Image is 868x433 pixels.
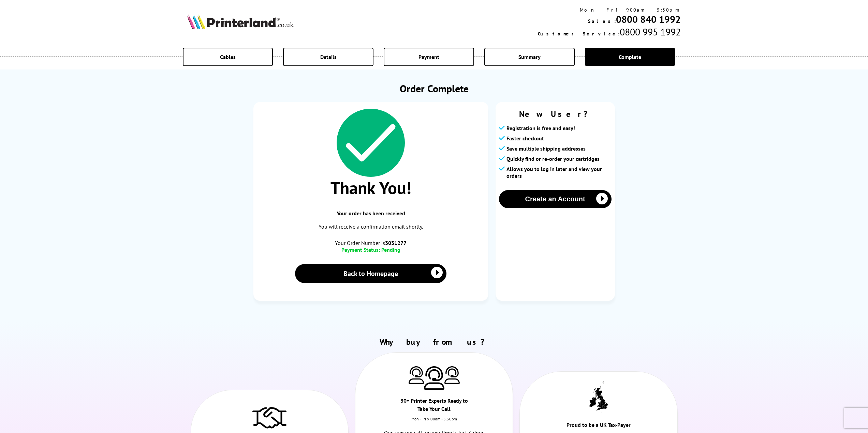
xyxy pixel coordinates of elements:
[220,53,236,60] span: Cables
[589,381,608,413] img: UK tax payer
[341,246,380,253] span: Payment Status:
[506,145,586,152] span: Save multiple shipping addresses
[260,222,482,231] p: You will receive a confirmation email shortly.
[295,264,447,283] a: Back to Homepage
[538,31,620,37] span: Customer Service:
[506,166,612,179] span: Allows you to log in later and view your orders
[424,366,444,390] img: Printer Experts
[260,210,482,217] span: Your order has been received
[253,82,615,95] h1: Order Complete
[518,53,541,60] span: Summary
[320,53,337,60] span: Details
[260,239,482,246] span: Your Order Number is
[381,246,400,253] span: Pending
[620,26,681,38] span: 0800 995 1992
[499,190,612,208] button: Create an Account
[559,421,638,432] div: Proud to be a UK Tax-Payer
[187,337,681,347] h2: Why buy from us?
[499,109,612,119] span: New User?
[385,239,407,246] b: 3031277
[395,397,473,416] div: 30+ Printer Experts Ready to Take Your Call
[538,7,681,13] div: Mon - Fri 9:00am - 5:30pm
[418,53,439,60] span: Payment
[506,135,544,142] span: Faster checkout
[444,366,460,384] img: Printer Experts
[187,14,294,29] img: Printerland Logo
[355,416,513,428] div: Mon - Fri 9:00am - 5.30pm
[506,125,575,132] span: Registration is free and easy!
[260,177,482,199] span: Thank You!
[506,155,600,162] span: Quickly find or re-order your cartridges
[409,366,424,384] img: Printer Experts
[616,13,681,26] a: 0800 840 1992
[588,18,616,24] span: Sales:
[252,404,286,431] img: Trusted Service
[619,53,641,60] span: Complete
